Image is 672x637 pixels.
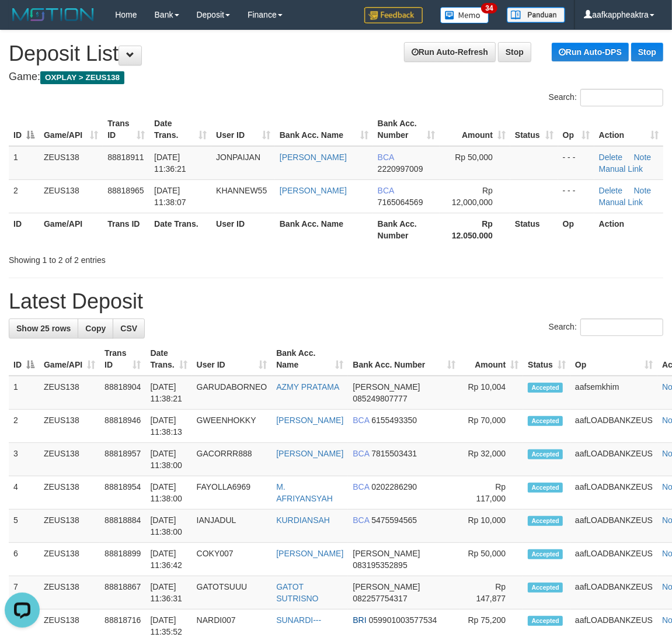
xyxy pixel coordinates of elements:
[85,324,106,333] span: Copy
[276,416,343,425] a: [PERSON_NAME]
[371,482,417,491] span: Copy 0202286290 to clipboard
[353,394,407,403] span: Copy 085249807777 to clipboard
[276,582,318,603] a: GATOT SUTRISNO
[580,318,663,336] input: Search:
[528,383,563,393] span: Accepted
[631,43,663,61] a: Stop
[353,449,369,458] span: BCA
[594,113,663,146] th: Action: activate to sort column ascending
[275,213,373,246] th: Bank Acc. Name
[145,376,191,410] td: [DATE] 11:38:21
[528,583,563,593] span: Accepted
[145,476,191,510] td: [DATE] 11:38:00
[364,7,423,23] img: Feedback.jpg
[528,416,563,426] span: Accepted
[9,146,39,180] td: 1
[378,186,394,195] span: BCA
[558,213,594,246] th: Op
[154,186,186,207] span: [DATE] 11:38:07
[549,89,663,106] label: Search:
[276,549,343,558] a: [PERSON_NAME]
[9,113,39,146] th: ID: activate to sort column descending
[276,482,333,503] a: M. AFRIYANSYAH
[353,515,369,525] span: BCA
[528,549,563,559] span: Accepted
[353,615,366,625] span: BRI
[113,318,145,338] a: CSV
[353,549,420,558] span: [PERSON_NAME]
[9,42,663,65] h1: Deposit List
[192,576,272,610] td: GATOTSUUU
[39,576,100,610] td: ZEUS138
[599,186,622,195] a: Delete
[39,543,100,576] td: ZEUS138
[103,113,149,146] th: Trans ID: activate to sort column ascending
[460,543,523,576] td: Rp 50,000
[558,146,594,180] td: - - -
[510,213,558,246] th: Status
[570,376,657,410] td: aafsemkhim
[9,476,39,510] td: 4
[455,153,493,162] span: Rp 50,000
[528,516,563,526] span: Accepted
[440,213,510,246] th: Rp 12.050.000
[275,113,373,146] th: Bank Acc. Name: activate to sort column ascending
[460,476,523,510] td: Rp 117,000
[9,71,663,83] h4: Game:
[280,186,347,195] a: [PERSON_NAME]
[353,582,420,591] span: [PERSON_NAME]
[570,576,657,610] td: aafLOADBANKZEUS
[528,483,563,493] span: Accepted
[149,213,211,246] th: Date Trans.
[634,153,652,162] a: Note
[39,146,103,180] td: ZEUS138
[216,153,260,162] span: JONPAIJAN
[9,6,98,23] img: MOTION_logo.png
[523,342,570,376] th: Status: activate to sort column ascending
[460,576,523,610] td: Rp 147,877
[100,543,145,576] td: 88818899
[100,476,145,510] td: 88818954
[371,449,417,458] span: Copy 7815503431 to clipboard
[276,615,321,625] a: SUNARDI---
[9,250,271,266] div: Showing 1 to 2 of 2 entries
[599,153,622,162] a: Delete
[452,186,493,207] span: Rp 12,000,000
[9,510,39,543] td: 5
[192,443,272,476] td: GACORRR888
[39,376,100,410] td: ZEUS138
[634,186,652,195] a: Note
[39,476,100,510] td: ZEUS138
[570,543,657,576] td: aafLOADBANKZEUS
[9,179,39,213] td: 2
[348,342,460,376] th: Bank Acc. Number: activate to sort column ascending
[9,410,39,443] td: 2
[145,342,191,376] th: Date Trans.: activate to sort column ascending
[528,616,563,626] span: Accepted
[440,7,489,23] img: Button%20Memo.svg
[39,213,103,246] th: Game/API
[353,594,407,603] span: Copy 082257754317 to clipboard
[552,43,629,61] a: Run Auto-DPS
[353,482,369,491] span: BCA
[460,443,523,476] td: Rp 32,000
[549,318,663,336] label: Search:
[100,410,145,443] td: 88818946
[528,449,563,459] span: Accepted
[192,510,272,543] td: IANJADUL
[9,576,39,610] td: 7
[404,42,496,62] a: Run Auto-Refresh
[353,416,369,425] span: BCA
[280,153,347,162] a: [PERSON_NAME]
[378,153,394,162] span: BCA
[100,443,145,476] td: 88818957
[192,476,272,510] td: FAYOLLA6969
[378,198,423,207] span: Copy 7165064569 to clipboard
[378,164,423,174] span: Copy 2220997009 to clipboard
[570,410,657,443] td: aafLOADBANKZEUS
[145,543,191,576] td: [DATE] 11:36:42
[9,318,78,338] a: Show 25 rows
[100,376,145,410] td: 88818904
[145,510,191,543] td: [DATE] 11:38:00
[192,543,272,576] td: COKY007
